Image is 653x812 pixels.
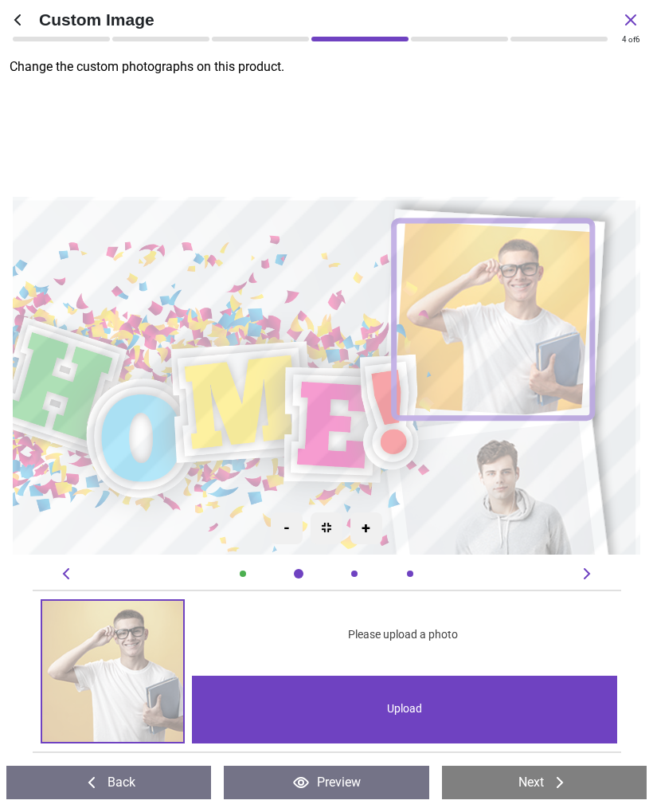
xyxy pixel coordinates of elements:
div: Upload [192,676,617,743]
div: - [271,512,303,544]
button: Back [6,766,211,799]
p: Change the custom photographs on this product. [10,58,653,76]
button: Preview [224,766,428,799]
div: + [350,512,382,544]
span: Custom Image [39,8,621,31]
span: 4 [622,35,627,44]
div: of 6 [622,34,640,45]
button: Next [442,766,647,799]
span: Please upload a photo [348,627,458,643]
img: recenter [322,523,331,532]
